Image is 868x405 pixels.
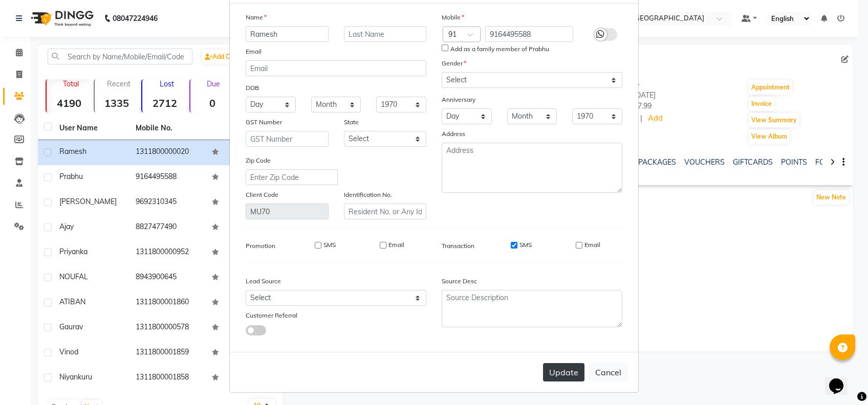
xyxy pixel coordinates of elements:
[344,190,392,199] label: Identification No.
[589,363,628,382] button: Cancel
[246,83,259,93] label: DOB
[485,26,574,42] input: Mobile
[442,95,475,104] label: Anniversary
[246,60,426,76] input: Email
[388,240,404,250] label: Email
[323,240,336,250] label: SMS
[246,118,282,127] label: GST Number
[442,241,474,251] label: Transaction
[519,240,532,250] label: SMS
[344,26,427,42] input: Last Name
[246,26,329,42] input: First Name
[543,363,584,381] button: Update
[442,13,464,22] label: Mobile
[246,311,297,320] label: Customer Referral
[246,131,329,147] input: GST Number
[246,277,281,286] label: Lead Source
[442,59,466,68] label: Gender
[825,364,858,395] iframe: chat widget
[344,118,359,127] label: State
[344,204,427,219] input: Resident No. or Any Id
[246,241,275,251] label: Promotion
[584,240,600,250] label: Email
[246,169,338,185] input: Enter Zip Code
[246,204,329,219] input: Client Code
[246,156,271,165] label: Zip Code
[246,190,278,199] label: Client Code
[450,44,549,54] label: Add as a family member of Prabhu
[246,47,262,56] label: Email
[442,129,465,139] label: Address
[246,13,267,22] label: Name
[442,277,477,286] label: Source Desc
